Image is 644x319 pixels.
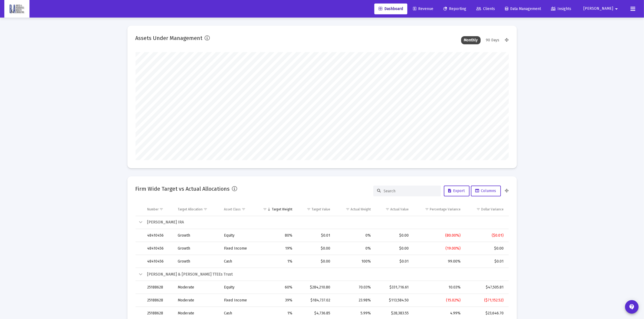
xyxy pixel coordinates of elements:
[483,36,502,44] div: 90 Days
[272,207,292,211] div: Target Weight
[147,272,504,277] div: [PERSON_NAME] & [PERSON_NAME] TTEEs Trust
[385,207,389,211] span: Show filter options for column 'Actual Value'
[144,203,174,216] td: Column Number
[613,4,620,14] mat-icon: arrow_drop_down
[338,285,371,290] div: 70.03%
[448,189,465,193] span: Export
[174,203,220,216] td: Column Target Allocation
[160,207,164,211] span: Show filter options for column 'Number'
[263,207,267,211] span: Show filter options for column 'Target Weight'
[224,207,241,211] div: Asset Class
[375,203,413,216] td: Column Actual Value
[220,229,256,242] td: Equity
[307,207,311,211] span: Show filter options for column 'Target Value'
[346,207,350,211] span: Show filter options for column 'Actual Weight'
[144,242,174,255] td: 48410456
[416,259,461,264] div: 99.00%
[481,207,504,211] div: Dollar Variance
[174,281,220,294] td: Moderate
[475,189,496,193] span: Columns
[144,255,174,268] td: 48410456
[300,246,330,251] div: $0.00
[412,203,464,216] td: Column Percentage Variance
[409,4,438,14] a: Revenue
[260,259,292,264] div: 1%
[378,246,409,251] div: $0.00
[136,216,144,229] td: Collapse
[444,186,470,196] button: Export
[260,233,292,238] div: 80%
[577,3,626,14] button: [PERSON_NAME]
[300,311,330,316] div: $4,736.85
[300,298,330,303] div: $184,737.02
[204,207,208,211] span: Show filter options for column 'Target Allocation'
[174,242,220,255] td: Growth
[136,184,230,193] h2: Firm Wide Target vs Actual Allocations
[338,259,371,264] div: 100%
[300,285,330,290] div: $284,210.80
[136,34,203,42] h2: Assets Under Management
[8,4,25,14] img: Dashboard
[296,203,334,216] td: Column Target Value
[144,229,174,242] td: 48410456
[312,207,330,211] div: Target Value
[439,4,471,14] a: Reporting
[425,207,429,211] span: Show filter options for column 'Percentage Variance'
[468,298,504,303] div: ($71,152.52)
[378,298,409,303] div: $113,584.50
[260,298,292,303] div: 39%
[260,311,292,316] div: 1%
[147,220,504,225] div: [PERSON_NAME] IRA
[416,311,461,316] div: 4.99%
[260,285,292,290] div: 60%
[136,268,144,281] td: Collapse
[334,203,375,216] td: Column Actual Weight
[174,294,220,307] td: Moderate
[220,255,256,268] td: Cash
[468,246,504,251] div: $0.00
[468,233,504,238] div: ($0.01)
[629,304,635,310] mat-icon: contact_support
[220,203,256,216] td: Column Asset Class
[147,207,159,211] div: Number
[378,259,409,264] div: $0.01
[464,203,509,216] td: Column Dollar Variance
[220,242,256,255] td: Fixed Income
[242,207,246,211] span: Show filter options for column 'Asset Class'
[300,233,330,238] div: $0.01
[468,311,504,316] div: $23,646.70
[300,259,330,264] div: $0.00
[416,233,461,238] div: (80.00%)
[430,207,461,211] div: Percentage Variance
[472,4,499,14] a: Clients
[378,311,409,316] div: $28,383.55
[379,6,403,11] span: Dashboard
[416,285,461,290] div: 10.03%
[461,36,481,44] div: Monthly
[338,298,371,303] div: 23.98%
[551,6,571,11] span: Insights
[471,186,501,196] button: Columns
[384,189,437,193] input: Search
[178,207,203,211] div: Target Allocation
[547,4,576,14] a: Insights
[416,298,461,303] div: (15.02%)
[413,6,433,11] span: Revenue
[476,6,495,11] span: Clients
[256,203,296,216] td: Column Target Weight
[351,207,371,211] div: Actual Weight
[220,294,256,307] td: Fixed Income
[174,229,220,242] td: Growth
[390,207,409,211] div: Actual Value
[220,281,256,294] td: Equity
[144,294,174,307] td: 25188628
[416,246,461,251] div: (19.00%)
[477,207,481,211] span: Show filter options for column 'Dollar Variance'
[378,233,409,238] div: $0.00
[443,6,466,11] span: Reporting
[501,4,545,14] a: Data Management
[260,246,292,251] div: 19%
[583,6,613,11] span: [PERSON_NAME]
[174,255,220,268] td: Growth
[505,6,541,11] span: Data Management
